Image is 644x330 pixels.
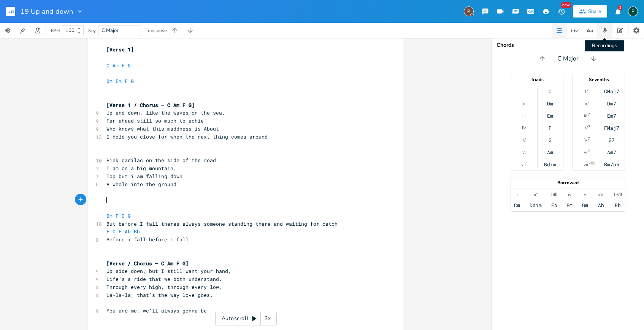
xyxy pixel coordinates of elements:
div: ii [523,100,525,107]
button: Recordings [597,23,612,38]
span: Up side down, but I still want your hand, [106,268,231,274]
sup: 7 [588,148,590,154]
span: Bb [134,228,140,235]
div: Piepo [628,6,638,16]
div: Bdim [544,161,556,167]
sup: 7 [587,87,589,93]
div: v [584,191,586,198]
div: Eb [551,202,557,208]
div: iv [568,191,571,198]
div: Autoscroll [215,312,277,325]
span: La-la-la, that’s the way love goes. [106,292,213,298]
span: F [122,62,125,69]
div: Am [547,149,553,155]
span: Far ahead still so much to achief [106,117,207,124]
div: I [523,88,525,94]
div: Key [88,28,96,33]
span: [Verse 1 / Chorus – C Am F G] [106,102,195,108]
div: ii [585,100,587,107]
div: Share [588,8,601,15]
span: C [106,62,109,69]
div: 3x [261,312,274,325]
div: Em [547,113,553,119]
sup: 7b5 [588,160,595,166]
div: vii [584,161,588,167]
div: Gm [582,202,588,208]
div: iii [584,113,587,119]
div: V [523,137,526,143]
div: Ddim [530,202,542,208]
div: F [549,125,552,131]
div: G7 [609,137,615,143]
button: New [554,5,569,18]
div: BPM [51,29,60,33]
div: FMaj7 [604,125,619,131]
span: Dm [106,78,113,84]
div: bVI [598,191,604,198]
span: G [128,212,131,219]
div: Cm [514,202,520,208]
div: IV [584,125,588,131]
span: Em [116,78,122,84]
div: IV [522,125,526,131]
div: bVII [614,191,622,198]
span: F [106,228,109,235]
div: 2 [618,5,622,10]
span: Top but i am falling down [106,173,182,180]
span: Life’s a ride that we both understand. [106,276,222,282]
span: F [116,212,119,219]
div: Sevenths [573,77,625,82]
span: F [119,228,122,235]
span: [Verse 1] [106,46,134,53]
div: Triads [511,77,563,82]
span: Who knows what this maddness is About [106,125,219,132]
span: Am [113,62,119,69]
span: Before i fall before i fall [106,236,189,243]
div: Dm [547,100,553,107]
div: C [549,88,552,94]
span: [Verse / Chorus – C Am F G] [106,260,189,267]
span: I am on a big mountain. [106,165,176,172]
span: G [128,62,131,69]
div: Chords [496,43,639,48]
div: bIII [551,191,557,198]
div: New [561,2,571,8]
span: C Major [557,54,579,63]
span: 19 Up and down [21,8,73,15]
div: vi [584,149,587,155]
button: 2 [610,5,625,18]
span: A whole into the ground [106,181,176,188]
div: V [584,137,587,143]
span: C [113,228,116,235]
sup: 7 [588,124,590,130]
div: Bb [615,202,621,208]
span: Up and down, like the waves on the sea, [106,109,225,116]
div: Bm7b5 [604,161,619,167]
span: C [122,212,125,219]
button: Share [573,5,607,18]
sup: 7 [588,136,590,142]
div: CMaj7 [604,88,619,94]
span: G [131,78,134,84]
div: Am7 [607,149,616,155]
span: I hold you close for when the next thing comes around, [106,133,271,140]
div: ii° [534,191,538,198]
span: You and me, we'll always gonna be [106,307,207,314]
div: i [517,191,518,198]
sup: 7 [587,99,590,105]
div: iii [522,113,526,119]
span: But before I fall theres always someone standing there and waiting for catch [106,220,338,227]
span: Dm [106,212,113,219]
sup: 7 [588,112,590,118]
div: I [585,88,586,94]
div: Fm [566,202,573,208]
div: vii° [521,161,527,167]
button: P [628,3,638,20]
span: Through every high, through every low, [106,284,222,290]
span: Pink cadilac on the side of the road [106,157,216,164]
div: vi [522,149,526,155]
div: Dm7 [607,100,616,107]
span: Ab [125,228,131,235]
div: Borrowed [511,180,625,185]
div: Transpose [146,28,167,33]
